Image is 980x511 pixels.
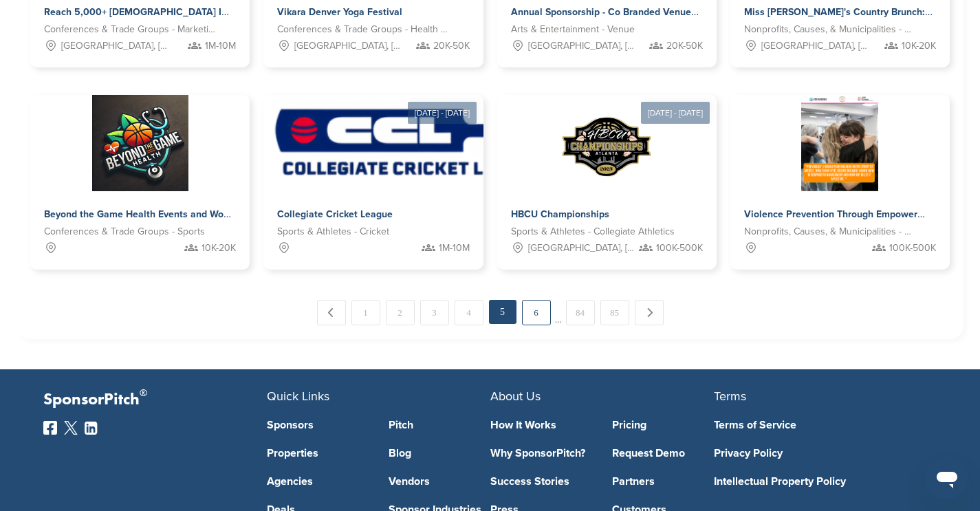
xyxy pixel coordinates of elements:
a: Pricing [612,420,714,431]
p: SponsorPitch [43,390,267,410]
span: Conferences & Trade Groups - Marketing Industry Conference [44,22,215,37]
a: Privacy Policy [714,448,917,459]
img: Facebook [43,421,57,435]
iframe: Button to launch messaging window [925,456,969,500]
img: Twitter [64,421,78,435]
span: 1M-10M [439,241,470,256]
a: Agencies [267,476,369,487]
span: … [555,300,562,325]
img: Sponsorpitch & [558,95,655,191]
img: Sponsorpitch & [263,95,552,191]
span: Vikara Denver Yoga Festival [277,6,402,18]
a: Properties [267,448,369,459]
span: 20K-50K [433,39,470,54]
span: [GEOGRAPHIC_DATA], [GEOGRAPHIC_DATA] [528,241,636,256]
a: Sponsors [267,420,369,431]
a: Next → [635,300,664,325]
a: Sponsorpitch & Violence Prevention Through Empowerment | ESD Advanced Learning Seminar Series Non... [730,95,950,270]
span: HBCU Championships [511,208,609,220]
a: Pitch [389,420,490,431]
span: Nonprofits, Causes, & Municipalities - Social Justice [744,224,915,239]
span: 20K-50K [666,39,703,54]
a: How It Works [490,420,592,431]
a: 6 [522,300,551,325]
span: Conferences & Trade Groups - Sports [44,224,205,239]
span: 100K-500K [656,241,703,256]
span: 10K-20K [902,39,936,54]
div: [DATE] - [DATE] [641,102,710,124]
span: Nonprofits, Causes, & Municipalities - Clubs [744,22,915,37]
span: [GEOGRAPHIC_DATA], [GEOGRAPHIC_DATA] [528,39,636,54]
img: Sponsorpitch & [801,95,878,191]
a: Intellectual Property Policy [714,476,917,487]
div: [DATE] - [DATE] [408,102,477,124]
span: Reach 5,000+ [DEMOGRAPHIC_DATA] Innovators at Vanguardia Summit [44,6,367,18]
span: Conferences & Trade Groups - Health and Wellness [277,22,448,37]
span: Beyond the Game Health Events and Workshops [44,208,258,220]
span: 10K-20K [202,241,236,256]
a: 2 [386,300,415,325]
a: 85 [600,300,629,325]
span: Annual Sponsorship - Co Branded Venue [511,6,691,18]
span: About Us [490,389,541,404]
a: Partners [612,476,714,487]
span: Arts & Entertainment - Venue [511,22,635,37]
a: Request Demo [612,448,714,459]
a: 4 [455,300,483,325]
a: Blog [389,448,490,459]
span: ® [140,384,147,402]
span: 1M-10M [205,39,236,54]
a: [DATE] - [DATE] Sponsorpitch & Collegiate Cricket League Sports & Athletes - Cricket 1M-10M [263,73,483,270]
span: Quick Links [267,389,329,404]
span: Terms [714,389,746,404]
span: Collegiate Cricket League [277,208,393,220]
img: Sponsorpitch & [92,95,188,191]
a: Terms of Service [714,420,917,431]
a: Success Stories [490,476,592,487]
a: Why SponsorPitch? [490,448,592,459]
a: ← Previous [317,300,346,325]
a: 3 [420,300,449,325]
span: Sports & Athletes - Cricket [277,224,389,239]
span: 100K-500K [889,241,936,256]
a: [DATE] - [DATE] Sponsorpitch & HBCU Championships Sports & Athletes - Collegiate Athletics [GEOGR... [497,73,717,270]
a: Sponsorpitch & Beyond the Game Health Events and Workshops Conferences & Trade Groups - Sports 10... [30,95,250,270]
a: Vendors [389,476,490,487]
span: [GEOGRAPHIC_DATA], [GEOGRAPHIC_DATA] [761,39,869,54]
a: 1 [351,300,380,325]
a: 84 [566,300,595,325]
span: Sports & Athletes - Collegiate Athletics [511,224,675,239]
em: 5 [489,300,516,324]
span: [GEOGRAPHIC_DATA], [GEOGRAPHIC_DATA] [61,39,169,54]
span: [GEOGRAPHIC_DATA], [GEOGRAPHIC_DATA] [294,39,402,54]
